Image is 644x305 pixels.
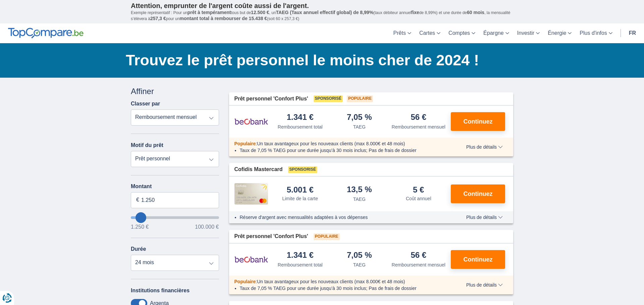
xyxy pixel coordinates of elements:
div: 7,05 % [347,251,372,260]
div: : [229,278,452,285]
span: montant total à rembourser de 15.438 € [179,16,267,21]
span: Populaire [234,279,256,284]
span: Populaire [234,141,256,146]
a: Investir [513,23,544,43]
label: Durée [131,246,146,252]
span: Sponsorisé [288,166,317,173]
div: TAEG [353,261,366,268]
img: TopCompare [8,28,84,39]
div: 56 € [411,113,426,122]
span: 60 mois [467,10,484,15]
span: Sponsorisé [314,95,343,102]
img: pret personnel Beobank [234,113,268,130]
button: Plus de détails [461,282,508,288]
a: Plus d'infos [576,23,616,43]
a: Épargne [479,23,513,43]
a: Prêts [389,23,415,43]
label: Classer par [131,101,160,107]
img: pret personnel Beobank [234,251,268,268]
div: 1.341 € [287,251,314,260]
a: Comptes [444,23,479,43]
button: Continuez [451,250,505,269]
span: Populaire [347,95,373,102]
span: Continuez [464,119,493,125]
span: 1.250 € [131,224,149,230]
button: Continuez [451,184,505,203]
input: wantToBorrow [131,216,219,219]
div: 13,5 % [347,185,372,195]
div: 7,05 % [347,113,372,122]
span: Plus de détails [466,283,503,287]
div: Remboursement total [278,261,323,268]
span: Plus de détails [466,215,503,220]
span: 100.000 € [195,224,219,230]
li: Taux de 7,05 % TAEG pour une durée jusqu’à 30 mois inclus; Pas de frais de dossier [240,285,447,292]
div: Remboursement total [278,124,323,130]
div: TAEG [353,196,366,203]
span: Cofidis Mastercard [234,166,283,173]
div: 1.341 € [287,113,314,122]
label: Motif du prêt [131,142,163,148]
span: TAEG (Taux annuel effectif global) de 8,99% [276,10,373,15]
img: pret personnel Cofidis CC [234,183,268,205]
div: Affiner [131,86,219,97]
div: : [229,140,452,147]
div: Limite de la carte [282,195,318,202]
button: Plus de détails [461,215,508,220]
div: 5.001 € [287,186,314,194]
span: € [136,196,139,204]
p: Attention, emprunter de l'argent coûte aussi de l'argent. [131,2,513,10]
div: Coût annuel [406,195,431,202]
span: 12.500 € [251,10,269,15]
div: Remboursement mensuel [392,261,445,268]
a: Cartes [415,23,444,43]
button: Continuez [451,112,505,131]
p: Exemple représentatif : Pour un tous but de , un (taux débiteur annuel de 8,99%) et une durée de ... [131,10,513,22]
span: Prêt personnel 'Confort Plus' [234,233,308,240]
button: Plus de détails [461,144,508,150]
span: prêt à tempérament [187,10,231,15]
div: 5 € [413,186,424,194]
div: TAEG [353,124,366,130]
span: Populaire [314,233,340,240]
span: Plus de détails [466,145,503,149]
label: Institutions financières [131,288,190,294]
span: 257,3 € [150,16,166,21]
h1: Trouvez le prêt personnel le moins cher de 2024 ! [126,50,513,71]
span: Un taux avantageux pour les nouveaux clients (max 8.000€ et 48 mois) [257,141,405,146]
span: Prêt personnel 'Confort Plus' [234,95,308,103]
li: Réserve d'argent avec mensualités adaptées à vos dépenses [240,214,447,221]
label: Montant [131,183,219,189]
a: fr [625,23,640,43]
a: Énergie [544,23,576,43]
div: Remboursement mensuel [392,124,445,130]
span: Continuez [464,191,493,197]
li: Taux de 7,05 % TAEG pour une durée jusqu’à 30 mois inclus; Pas de frais de dossier [240,147,447,154]
span: Un taux avantageux pour les nouveaux clients (max 8.000€ et 48 mois) [257,279,405,284]
span: fixe [411,10,419,15]
span: Continuez [464,256,493,262]
div: 56 € [411,251,426,260]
